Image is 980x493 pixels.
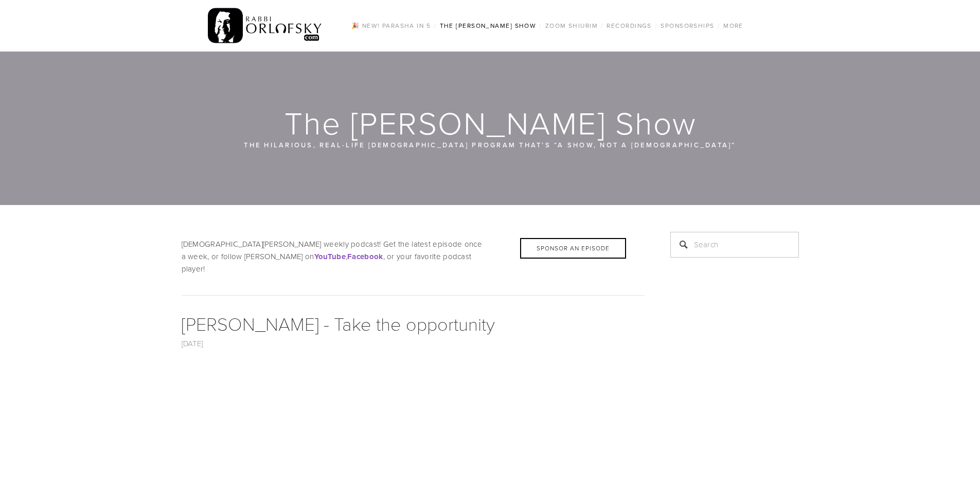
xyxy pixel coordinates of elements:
span: / [655,21,657,30]
a: Sponsorships [657,19,717,32]
span: / [434,21,436,30]
div: Sponsor an Episode [520,238,626,259]
img: RabbiOrlofsky.com [208,6,323,46]
a: Zoom Shiurim [542,19,601,32]
a: [PERSON_NAME] - Take the opportunity [182,311,495,336]
span: / [718,21,720,30]
p: The hilarious, real-life [DEMOGRAPHIC_DATA] program that’s “a show, not a [DEMOGRAPHIC_DATA]“ [243,139,737,150]
span: / [539,21,542,30]
a: Recordings [603,19,654,32]
p: [DEMOGRAPHIC_DATA][PERSON_NAME] weekly podcast! Get the latest episode once a week, or follow [PE... [182,238,645,275]
a: More [720,19,746,32]
h1: The [PERSON_NAME] Show [182,106,800,139]
a: 🎉 NEW! Parasha in 5 [348,19,434,32]
a: [DATE] [182,338,203,349]
a: YouTube [314,251,346,262]
a: Facebook [347,251,383,262]
input: Search [670,232,799,258]
a: The [PERSON_NAME] Show [437,19,540,32]
span: / [601,21,603,30]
